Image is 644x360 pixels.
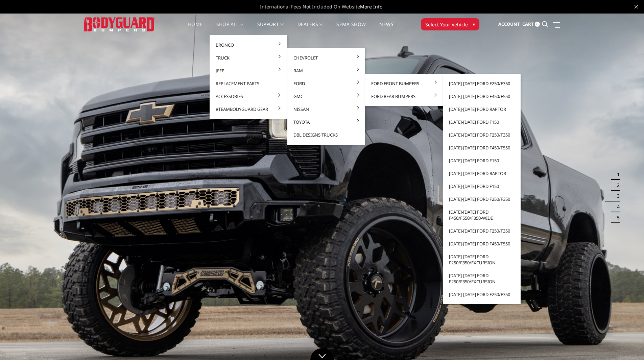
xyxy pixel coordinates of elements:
[84,17,155,31] img: BODYGUARD BUMPERS
[360,3,382,10] a: More Info
[368,77,440,90] a: Ford Front Bumpers
[290,128,362,141] a: DBL Designs Trucks
[290,51,362,64] a: Chevrolet
[446,128,518,141] a: [DATE]-[DATE] Ford F250/F350
[446,193,518,206] a: [DATE]-[DATE] Ford F250/F350
[446,116,518,128] a: [DATE]-[DATE] Ford F150
[446,237,518,250] a: [DATE]-[DATE] Ford F450/F550
[446,141,518,154] a: [DATE]-[DATE] Ford F450/F550
[446,103,518,116] a: [DATE]-[DATE] Ford Raptor
[212,90,285,103] a: Accessories
[446,77,518,90] a: [DATE]-[DATE] Ford F250/F350
[446,224,518,237] a: [DATE]-[DATE] Ford F250/F350
[446,250,518,269] a: [DATE]-[DATE] Ford F250/F350/Excursion
[446,288,518,301] a: [DATE]-[DATE] Ford F250/F350
[290,77,362,90] a: Ford
[498,21,520,27] span: Account
[613,212,620,223] button: 5 of 5
[368,90,440,103] a: Ford Rear Bumpers
[290,64,362,77] a: Ram
[446,154,518,167] a: [DATE]-[DATE] Ford F150
[446,180,518,193] a: [DATE]-[DATE] Ford F150
[522,21,534,27] span: Cart
[446,269,518,288] a: [DATE]-[DATE] Ford F250/F350/Excursion
[613,169,620,180] button: 1 of 5
[336,22,366,35] a: SEMA Show
[446,90,518,103] a: [DATE]-[DATE] Ford F450/F550
[310,348,334,360] a: Click to Down
[379,22,393,35] a: News
[297,22,323,35] a: Dealers
[257,22,284,35] a: Support
[446,167,518,180] a: [DATE]-[DATE] Ford Raptor
[498,15,520,33] a: Account
[473,21,475,28] span: ▾
[212,64,285,77] a: Jeep
[421,18,479,30] button: Select Your Vehicle
[613,191,620,201] button: 3 of 5
[212,51,285,64] a: Truck
[446,206,518,224] a: [DATE]-[DATE] Ford F450/F550/F350-wide
[212,77,285,90] a: Replacement Parts
[613,201,620,212] button: 4 of 5
[535,22,540,27] span: 0
[290,116,362,128] a: Toyota
[188,22,202,35] a: Home
[522,15,540,33] a: Cart 0
[212,103,285,116] a: #TeamBodyguard Gear
[613,180,620,191] button: 2 of 5
[290,103,362,116] a: Nissan
[425,21,468,28] span: Select Your Vehicle
[290,90,362,103] a: GMC
[212,39,285,51] a: Bronco
[216,22,244,35] a: shop all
